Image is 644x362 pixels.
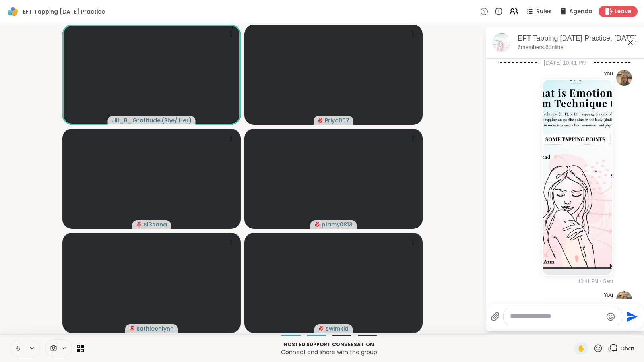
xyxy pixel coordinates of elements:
span: Sent [603,278,613,285]
span: audio-muted [129,326,135,331]
span: audio-muted [314,222,320,227]
p: Connect and share with the group [89,348,569,356]
span: Chat [620,345,634,352]
img: https://sharewell-space-live.sfo3.digitaloceanspaces.com/user-generated/2564abe4-c444-4046-864b-7... [616,70,632,86]
span: [DATE] 10:41 PM [539,59,592,67]
h4: You [603,291,613,299]
span: plamy0813 [322,221,353,228]
span: 10:41 PM [578,278,598,285]
button: Emoji picker [606,312,615,321]
button: Send [622,308,640,325]
span: kathleenlynn [136,325,174,333]
span: Leave [615,8,631,15]
span: Priya007 [325,116,349,124]
p: 6 members, 6 online [518,44,563,52]
span: ( She/ Her ) [161,116,192,124]
span: swimkid [326,325,349,333]
span: ✋ [577,344,585,353]
span: Jill_B_Gratitude [112,116,161,124]
div: EFT Tapping [DATE] Practice, [DATE] [518,33,638,43]
img: https://sharewell-space-live.sfo3.digitaloceanspaces.com/user-generated/2564abe4-c444-4046-864b-7... [616,291,632,307]
textarea: Type your message [510,312,603,321]
span: S13sana [144,221,167,228]
span: audio-muted [318,326,324,331]
img: ShareWell Logomark [6,5,20,18]
img: EFT Tapping Wednesday Practice, Oct 15 [492,33,511,52]
span: audio-muted [136,222,142,227]
img: eft title.jpg [543,80,612,269]
p: Hosted support conversation [89,341,569,348]
span: audio-muted [318,118,323,123]
h4: You [603,70,613,78]
span: • [600,278,601,285]
span: Agenda [569,8,592,15]
span: Rules [536,8,552,15]
span: EFT Tapping [DATE] Practice [23,8,105,15]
